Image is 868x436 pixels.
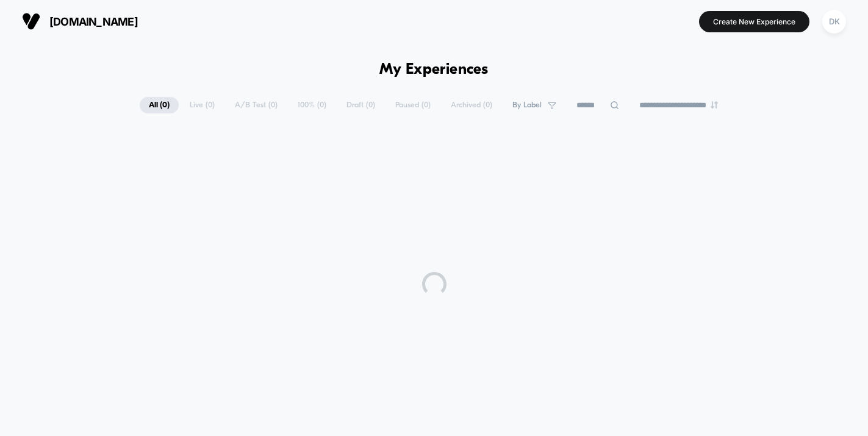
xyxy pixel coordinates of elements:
button: Create New Experience [699,11,809,32]
div: DK [822,10,846,34]
button: [DOMAIN_NAME] [18,12,142,31]
img: end [711,101,718,109]
img: Visually logo [22,12,40,30]
button: DK [819,9,850,34]
span: By Label [512,101,542,110]
h1: My Experiences [379,61,489,79]
span: [DOMAIN_NAME] [49,15,138,28]
span: All ( 0 ) [140,97,179,113]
